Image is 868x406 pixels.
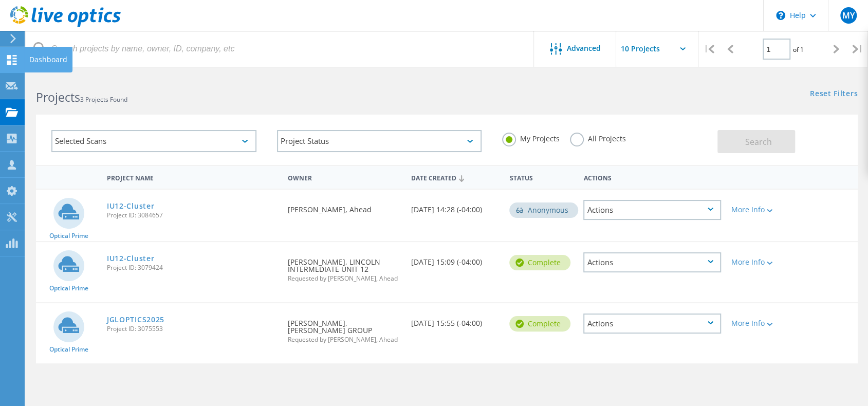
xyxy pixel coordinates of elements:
span: 3 Projects Found [80,95,127,104]
div: | [698,31,719,67]
div: [PERSON_NAME], Ahead [283,190,406,224]
span: Requested by [PERSON_NAME], Ahead [288,275,401,282]
a: JGLOPTICS2025 [107,316,164,323]
span: Search [745,136,771,147]
div: Selected Scans [51,130,256,152]
div: Complete [509,255,570,270]
span: Advanced [567,45,601,52]
div: Owner [283,168,406,187]
div: Actions [583,313,721,334]
div: Anonymous [509,202,578,218]
input: Search projects by name, owner, ID, company, etc [26,31,534,67]
label: My Projects [502,133,560,142]
span: Project ID: 3084657 [107,212,278,218]
a: IU12-Cluster [107,202,154,210]
div: Status [504,168,578,187]
div: More Info [731,320,787,327]
div: Dashboard [29,56,67,63]
div: Project Status [277,130,482,152]
span: Optical Prime [49,285,88,291]
button: Search [717,130,795,153]
b: Projects [36,89,80,105]
div: [DATE] 15:09 (-04:00) [406,242,505,276]
div: [PERSON_NAME], [PERSON_NAME] GROUP [283,303,406,353]
div: Complete [509,316,570,331]
div: Actions [583,200,721,220]
span: of 1 [793,45,804,54]
div: Actions [583,252,721,272]
span: Optical Prime [49,233,88,239]
div: Date Created [406,168,505,187]
div: [DATE] 15:55 (-04:00) [406,303,505,337]
span: MY [842,11,854,20]
a: Live Optics Dashboard [10,22,121,29]
div: [DATE] 14:28 (-04:00) [406,190,505,224]
a: IU12-Cluster [107,255,154,262]
span: Requested by [PERSON_NAME], Ahead [288,337,401,343]
div: [PERSON_NAME], LINCOLN INTERMEDIATE UNIT 12 [283,242,406,292]
span: Optical Prime [49,346,88,353]
div: Project Name [102,168,283,187]
svg: \n [776,11,785,20]
span: Project ID: 3079424 [107,265,278,271]
a: Reset Filters [810,90,858,99]
span: Project ID: 3075553 [107,326,278,332]
div: Actions [578,168,726,187]
div: More Info [731,206,787,213]
div: More Info [731,259,787,266]
label: All Projects [570,133,626,142]
div: | [847,31,868,67]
